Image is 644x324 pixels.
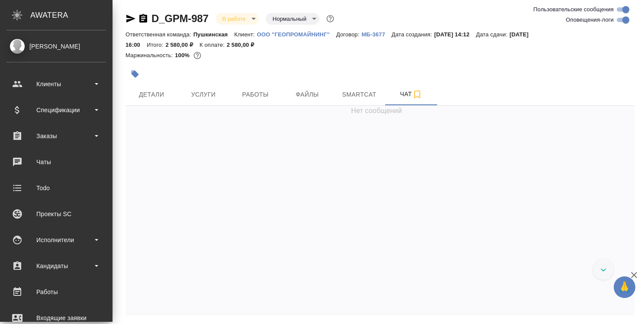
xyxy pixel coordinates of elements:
p: Клиент: [234,31,257,38]
button: 0.01 RUB; [192,50,203,61]
span: Работы [235,89,276,100]
span: Чат [390,89,432,100]
button: Скопировать ссылку [138,13,148,24]
p: 100% [175,52,192,58]
button: Скопировать ссылку для ЯМессенджера [126,13,136,24]
a: МБ-3677 [361,30,391,38]
div: Кандидаты [6,259,106,272]
p: ООО "ГЕОПРОМАЙНИНГ" [257,31,336,38]
div: Заказы [6,130,106,143]
div: Клиенты [6,78,106,91]
a: D_GPM-987 [151,13,209,24]
span: Услуги [183,89,224,100]
p: Итого: [147,42,165,48]
div: В работе [216,13,259,25]
p: Дата создания: [392,31,434,38]
div: Проекты SC [6,207,106,220]
div: [PERSON_NAME] [6,42,106,51]
div: Исполнители [6,233,106,246]
p: Маржинальность: [126,52,175,58]
p: 2 580,00 ₽ [227,42,261,48]
a: ООО "ГЕОПРОМАЙНИНГ" [257,30,336,38]
p: [DATE] 14:12 [434,31,476,38]
div: В работе [266,13,319,25]
span: Пользовательские сообщения [533,5,614,14]
a: Работы [2,281,110,303]
p: К оплате: [200,42,227,48]
button: Нормальный [270,15,309,23]
p: МБ-3677 [361,31,391,38]
span: Нет сообщений [351,106,402,116]
a: Проекты SC [2,203,110,225]
span: 🙏 [617,278,632,296]
p: Ответственная команда: [126,31,193,38]
a: Чаты [2,151,110,173]
p: Пушкинская [193,31,235,38]
span: Оповещения-логи [566,16,614,24]
a: Todo [2,177,110,199]
div: AWATERA [30,6,113,24]
button: Добавить тэг [126,65,145,84]
div: Todo [6,181,106,194]
span: Smartcat [338,89,380,100]
button: В работе [220,15,248,23]
div: Чаты [6,156,106,168]
p: 2 580,00 ₽ [165,42,200,48]
button: 🙏 [614,276,635,298]
div: Работы [6,285,106,298]
div: Спецификации [6,104,106,117]
svg: Подписаться [412,89,422,100]
p: Договор: [336,31,362,38]
span: Детали [131,89,172,100]
button: Доп статусы указывают на важность/срочность заказа [325,13,336,24]
p: Дата сдачи: [476,31,509,38]
span: Файлы [287,89,328,100]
